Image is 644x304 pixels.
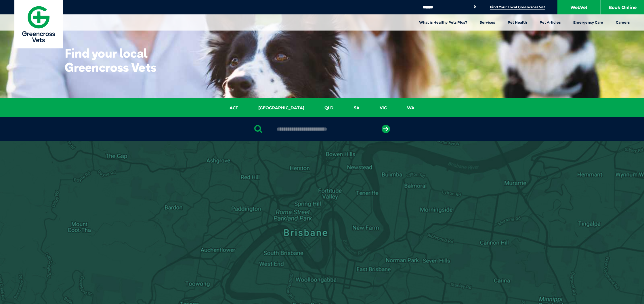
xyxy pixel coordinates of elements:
h1: Find your local Greencross Vets [65,46,178,74]
a: SA [344,105,370,111]
a: Services [473,14,501,31]
a: VIC [370,105,397,111]
a: QLD [314,105,344,111]
a: ACT [219,105,248,111]
a: Pet Articles [533,14,567,31]
a: [GEOGRAPHIC_DATA] [248,105,314,111]
a: Emergency Care [567,14,609,31]
a: What is Healthy Pets Plus? [413,14,473,31]
a: Pet Health [501,14,533,31]
button: Search [472,4,478,10]
a: Find Your Local Greencross Vet [490,5,545,10]
a: WA [397,105,425,111]
a: Careers [609,14,636,31]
